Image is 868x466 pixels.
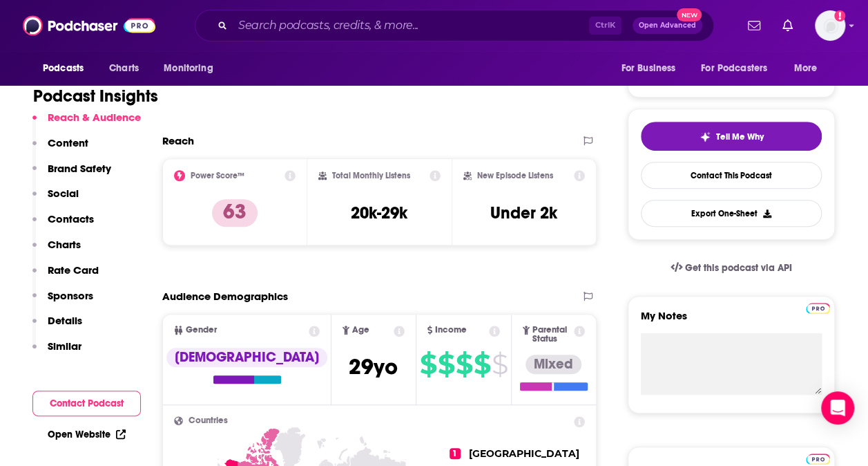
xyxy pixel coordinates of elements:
[821,391,854,425] div: Open Intercom Messenger
[32,339,81,365] button: Similar
[641,309,822,333] label: My Notes
[692,55,787,82] button: open menu
[621,59,675,78] span: For Business
[162,134,194,147] h2: Reach
[23,12,155,39] img: Podchaser - Follow, Share and Rate Podcasts
[806,301,830,314] a: Pro website
[633,17,702,34] button: Open AdvancedNew
[32,314,82,339] button: Details
[48,429,126,440] a: Open Website
[435,326,467,335] span: Income
[589,17,621,35] span: Ctrl K
[162,290,288,303] h2: Audience Demographics
[32,136,88,162] button: Content
[33,86,158,106] h1: Podcast Insights
[32,111,141,136] button: Reach & Audience
[477,171,553,180] h2: New Episode Listens
[166,348,327,367] div: [DEMOGRAPHIC_DATA]
[815,10,845,41] img: User Profile
[32,162,111,187] button: Brand Safety
[351,203,407,223] h3: 20k-29k
[641,162,822,189] a: Contact This Podcast
[109,59,139,78] span: Charts
[33,55,102,82] button: open menu
[641,122,822,151] button: tell me why sparkleTell Me Why
[469,447,579,460] span: [GEOGRAPHIC_DATA]
[48,289,93,302] p: Sponsors
[48,238,81,251] p: Charts
[349,353,398,380] span: 29 yo
[48,314,82,327] p: Details
[154,55,231,82] button: open menu
[233,15,589,37] input: Search podcasts, credits, & more...
[450,448,461,459] span: 1
[659,251,803,285] a: Get this podcast via API
[48,339,81,353] p: Similar
[806,303,830,314] img: Podchaser Pro
[189,416,228,425] span: Countries
[32,289,93,315] button: Sponsors
[48,263,99,277] p: Rate Card
[32,238,81,263] button: Charts
[164,59,213,78] span: Monitoring
[490,203,557,223] h3: Under 2k
[532,326,572,344] span: Parental Status
[32,263,99,289] button: Rate Card
[100,55,147,82] a: Charts
[784,55,835,82] button: open menu
[32,391,141,416] button: Contact Podcast
[48,162,111,175] p: Brand Safety
[212,199,258,227] p: 63
[641,200,822,227] button: Export One-Sheet
[806,454,830,465] img: Podchaser Pro
[48,187,79,200] p: Social
[43,59,84,78] span: Podcasts
[474,353,490,375] span: $
[438,353,454,375] span: $
[742,14,766,37] a: Show notifications dropdown
[777,14,798,37] a: Show notifications dropdown
[716,131,764,142] span: Tell Me Why
[806,451,830,465] a: Pro website
[677,8,702,21] span: New
[32,212,94,238] button: Contacts
[834,10,845,21] svg: Add a profile image
[685,262,792,274] span: Get this podcast via API
[48,111,141,124] p: Reach & Audience
[48,136,88,149] p: Content
[191,171,244,180] h2: Power Score™
[700,131,711,142] img: tell me why sparkle
[420,353,436,375] span: $
[456,353,472,375] span: $
[186,326,217,335] span: Gender
[492,353,508,375] span: $
[639,22,696,29] span: Open Advanced
[815,10,845,41] span: Logged in as Morgan16
[32,187,79,212] button: Social
[332,171,410,180] h2: Total Monthly Listens
[701,59,767,78] span: For Podcasters
[195,10,714,41] div: Search podcasts, credits, & more...
[794,59,818,78] span: More
[352,326,369,335] span: Age
[525,355,581,374] div: Mixed
[611,55,693,82] button: open menu
[815,10,845,41] button: Show profile menu
[48,212,94,225] p: Contacts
